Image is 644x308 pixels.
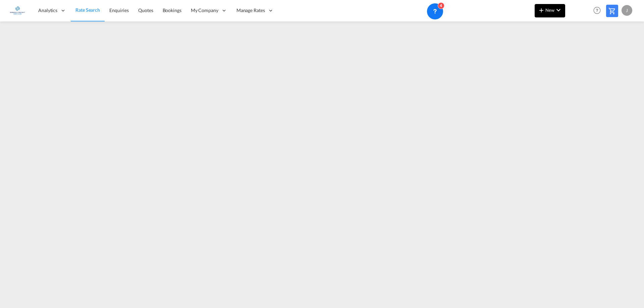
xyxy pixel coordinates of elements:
span: Enquiries [109,7,129,13]
div: Help [591,5,606,17]
md-icon: icon-plus 400-fg [537,6,545,14]
img: e1326340b7c511ef854e8d6a806141ad.jpg [10,3,25,18]
span: Manage Rates [236,7,265,14]
span: Help [591,5,603,16]
span: Rate Search [75,7,100,13]
span: My Company [191,7,218,14]
span: New [537,7,562,13]
span: Analytics [38,7,57,14]
div: J [622,5,632,16]
button: icon-plus 400-fgNewicon-chevron-down [535,4,565,17]
span: Quotes [138,7,153,13]
span: Bookings [163,7,181,13]
md-icon: icon-chevron-down [554,6,562,14]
